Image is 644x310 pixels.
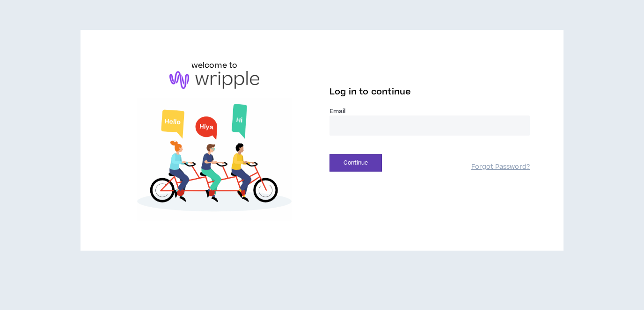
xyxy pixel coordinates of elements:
[471,163,530,172] a: Forgot Password?
[114,98,315,221] img: Welcome to Wripple
[329,86,411,98] span: Log in to continue
[329,107,530,115] label: Email
[329,154,382,172] button: Continue
[191,60,238,71] h6: welcome to
[169,71,259,89] img: logo-brand.png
